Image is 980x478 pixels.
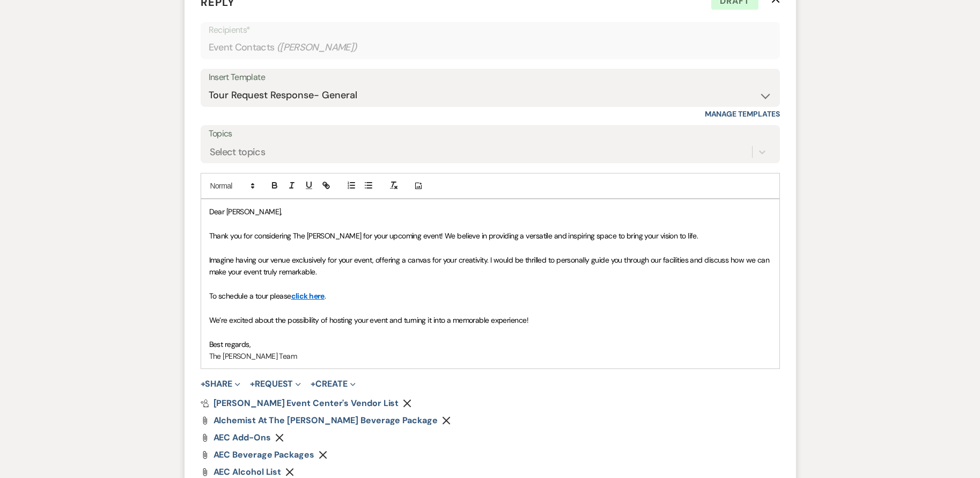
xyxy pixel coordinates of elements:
[213,451,314,459] a: AEC Beverage Packages
[209,339,251,349] span: Best regards,
[213,449,314,460] span: AEC Beverage Packages
[325,291,326,301] span: .
[209,255,771,277] span: Imagine having our venue exclusively for your event, offering a canvas for your creativity. I wou...
[201,380,205,388] span: +
[209,231,698,241] span: Thank you for considering The [PERSON_NAME] for your upcoming event! We believe in providing a ve...
[213,397,399,409] span: [PERSON_NAME] Event Center's Vendor List
[209,315,528,325] span: We’re excited about the possibility of hosting your event and turning it into a memorable experie...
[250,380,255,388] span: +
[213,415,438,426] span: Alchemist at The [PERSON_NAME] Beverage Package
[213,468,282,476] a: AEC Alcohol List
[213,466,282,477] span: AEC Alcohol List
[209,37,772,58] div: Event Contacts
[209,70,772,85] div: Insert Template
[210,145,266,160] div: Select topics
[250,380,301,388] button: Request
[213,416,438,425] a: Alchemist at The [PERSON_NAME] Beverage Package
[209,291,291,301] span: To schedule a tour please
[311,380,315,388] span: +
[209,350,771,362] p: The [PERSON_NAME] Team
[209,207,282,216] span: Dear [PERSON_NAME],
[201,399,399,408] a: [PERSON_NAME] Event Center's Vendor List
[277,40,357,55] span: ( [PERSON_NAME] )
[705,109,780,119] a: Manage Templates
[209,126,772,142] label: Topics
[213,433,271,442] a: AEC Add-Ons
[201,380,241,388] button: Share
[213,432,271,443] span: AEC Add-Ons
[291,291,325,301] a: click here
[209,23,772,37] p: Recipients*
[311,380,355,388] button: Create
